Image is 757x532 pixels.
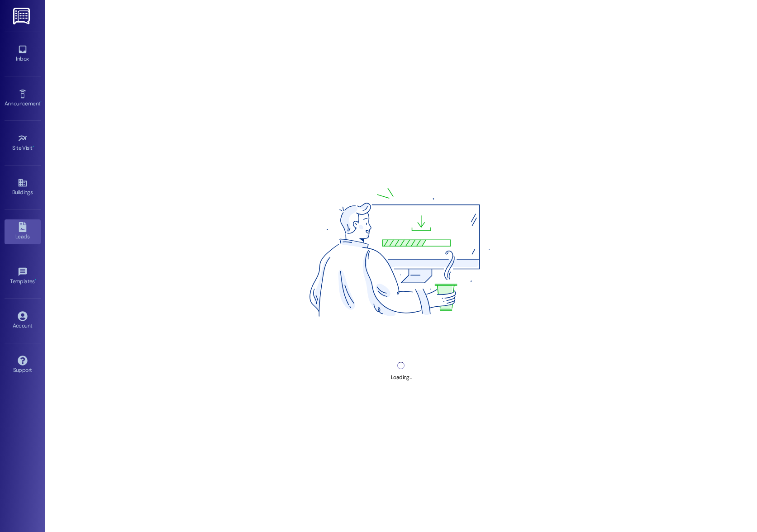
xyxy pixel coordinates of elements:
[40,99,42,105] span: •
[33,143,34,150] span: •
[35,277,36,283] span: •
[5,42,41,66] a: Inbox
[5,353,41,377] a: Support
[13,8,32,24] img: ResiDesk Logo
[5,131,41,155] a: Site Visit •
[391,373,411,382] div: Loading...
[5,309,41,333] a: Account
[5,264,41,289] a: Templates •
[5,175,41,199] a: Buildings
[5,219,41,244] a: Leads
